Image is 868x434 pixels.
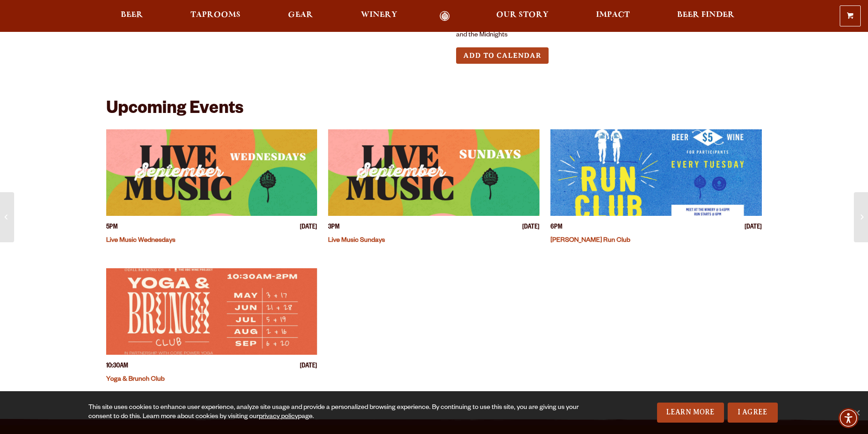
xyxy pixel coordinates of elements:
[300,223,317,233] span: [DATE]
[106,223,118,233] span: 5PM
[550,223,562,233] span: 6PM
[106,100,243,120] h2: Upcoming Events
[106,376,164,383] a: Yoga & Brunch Club
[282,11,319,21] a: Gear
[328,129,539,216] a: View event details
[671,11,740,21] a: Beer Finder
[496,11,549,19] span: Our Story
[522,223,539,233] span: [DATE]
[88,403,582,422] div: This site uses cookies to enhance user experience, analyze site usage and provide a personalized ...
[590,11,636,21] a: Impact
[185,11,247,21] a: Taprooms
[121,11,143,19] span: Beer
[190,11,241,19] span: Taprooms
[550,129,762,216] a: View event details
[361,11,397,19] span: Winery
[745,223,762,233] span: [DATE]
[456,47,549,64] button: Add to Calendar
[677,11,734,19] span: Beer Finder
[328,237,385,245] a: Live Music Sundays
[106,237,175,245] a: Live Music Wednesdays
[106,268,318,355] a: View event details
[596,11,630,19] span: Impact
[106,129,318,216] a: View event details
[328,223,339,233] span: 3PM
[428,11,462,21] a: Odell Home
[550,237,630,245] a: [PERSON_NAME] Run Club
[106,362,128,372] span: 10:30AM
[838,408,858,428] div: Accessibility Menu
[355,11,403,21] a: Winery
[115,11,149,21] a: Beer
[728,403,778,423] a: I Agree
[657,403,724,423] a: Learn More
[300,362,317,372] span: [DATE]
[288,11,313,19] span: Gear
[490,11,555,21] a: Our Story
[259,414,298,421] a: privacy policy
